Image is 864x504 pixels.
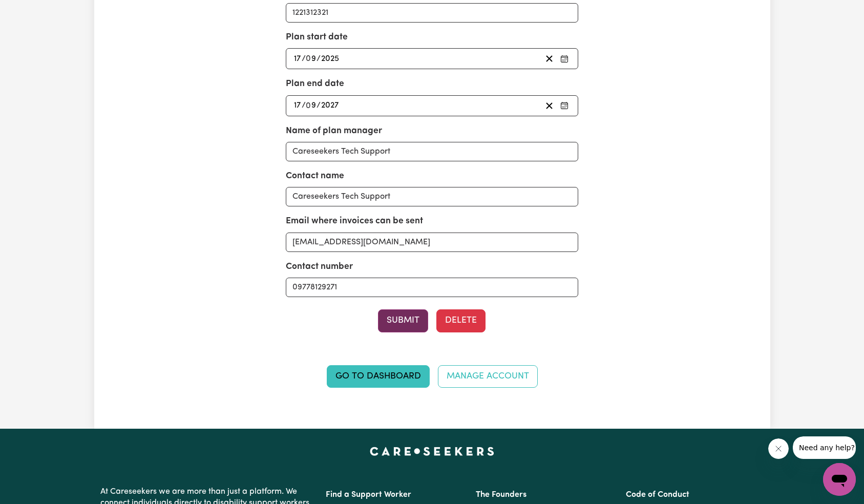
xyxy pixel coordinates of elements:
span: / [317,101,321,110]
button: Pick your plan end date [557,99,572,113]
input: e.g. 0412 345 678 [286,278,578,297]
label: Email where invoices can be sent [286,215,423,228]
input: e.g. Natasha McElhone [286,187,578,206]
iframe: Close message [768,438,789,459]
button: Submit [378,309,428,332]
input: ---- [321,52,340,66]
a: Manage Account [438,365,538,388]
input: e.g. nat.mc@myplanmanager.com.au [286,233,578,252]
label: Plan end date [286,77,344,91]
input: Enter your NDIS number [286,3,578,23]
button: Clear plan end date [541,99,557,113]
input: -- [293,99,302,113]
span: / [302,54,306,64]
a: The Founders [476,491,526,499]
input: ---- [321,99,340,113]
input: -- [293,52,302,66]
a: Find a Support Worker [326,491,411,499]
label: Contact name [286,170,344,183]
a: Go to Dashboard [327,365,430,388]
label: Plan start date [286,31,348,44]
a: Code of Conduct [626,491,689,499]
label: Contact number [286,260,353,274]
iframe: Message from company [793,436,856,459]
span: 0 [306,55,311,63]
span: / [302,101,306,110]
span: 0 [306,101,311,110]
a: Careseekers home page [370,447,494,455]
span: / [317,54,321,64]
input: -- [307,52,317,66]
input: e.g. MyPlanManager Pty. Ltd. [286,142,578,161]
input: -- [307,99,317,113]
button: Clear plan start date [541,52,557,66]
button: Pick your plan start date [557,52,572,66]
label: Name of plan manager [286,124,382,138]
iframe: Button to launch messaging window [823,463,856,496]
button: Delete [436,309,486,332]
